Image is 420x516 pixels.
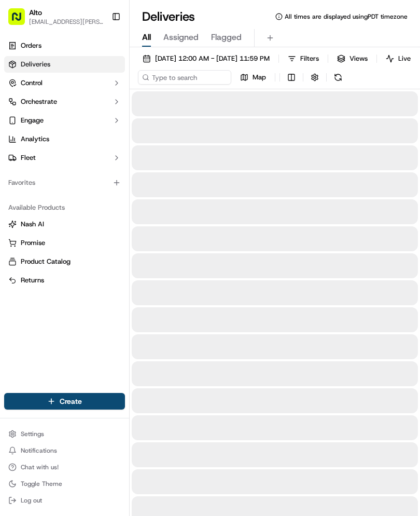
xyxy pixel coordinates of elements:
a: Deliveries [4,56,125,73]
span: Nash AI [21,220,44,229]
span: Log out [21,496,42,505]
span: All times are displayed using PDT timezone [285,12,408,21]
span: Returns [21,276,44,285]
input: Type to search [138,70,231,85]
span: Filters [300,54,319,63]
span: Engage [21,116,44,125]
span: Toggle Theme [21,480,62,488]
a: Nash AI [8,220,121,229]
button: Orchestrate [4,93,125,110]
button: Map [235,70,271,85]
button: Engage [4,112,125,129]
span: Map [253,73,266,82]
div: Favorites [4,174,125,191]
button: Log out [4,493,125,508]
button: Toggle Theme [4,477,125,491]
button: [DATE] 12:00 AM - [DATE] 11:59 PM [138,51,274,66]
span: All [142,31,151,44]
span: [DATE] 12:00 AM - [DATE] 11:59 PM [155,54,270,63]
span: Analytics [21,134,49,144]
button: Chat with us! [4,460,125,474]
span: Views [349,54,368,63]
span: Promise [21,238,45,248]
span: Orders [21,41,41,50]
span: Control [21,78,43,88]
span: Settings [21,430,44,438]
button: Create [4,393,125,410]
button: Fleet [4,150,125,166]
button: Alto[EMAIL_ADDRESS][PERSON_NAME][DOMAIN_NAME] [4,4,107,29]
span: Assigned [163,31,199,44]
span: Create [60,396,82,406]
button: Returns [4,272,125,289]
span: Chat with us! [21,463,59,471]
span: Notifications [21,446,57,455]
button: Nash AI [4,216,125,233]
span: Orchestrate [21,97,57,106]
span: Deliveries [21,60,50,69]
a: Product Catalog [8,257,121,266]
button: Notifications [4,443,125,458]
button: Refresh [331,70,345,85]
button: Promise [4,235,125,251]
button: Product Catalog [4,253,125,270]
div: Available Products [4,199,125,216]
button: Filters [283,51,324,66]
button: Control [4,75,125,91]
button: Alto [29,7,42,18]
span: Flagged [211,31,242,44]
button: Views [332,51,372,66]
button: [EMAIL_ADDRESS][PERSON_NAME][DOMAIN_NAME] [29,18,103,26]
h1: Deliveries [142,8,195,25]
a: Orders [4,37,125,54]
button: Settings [4,427,125,441]
a: Promise [8,238,121,248]
a: Analytics [4,131,125,147]
span: Product Catalog [21,257,71,266]
a: Returns [8,276,121,285]
span: Fleet [21,153,36,162]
